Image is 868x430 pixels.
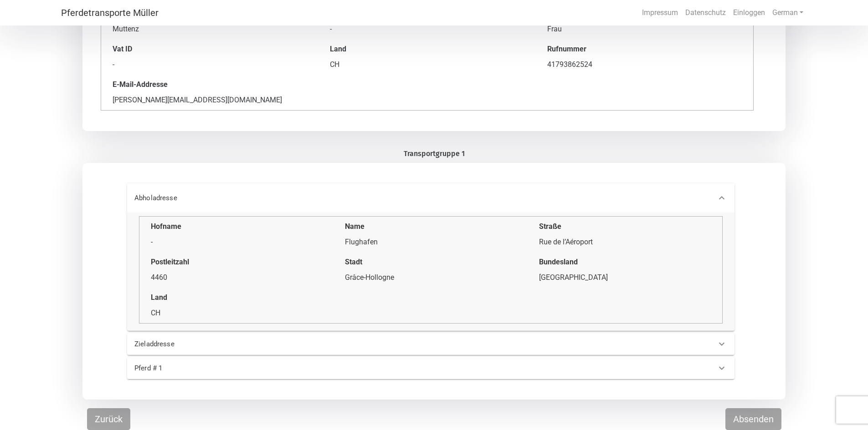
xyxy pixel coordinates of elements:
div: Zieladdresse [127,333,734,355]
div: Flughafen [345,237,516,248]
a: German [769,4,807,22]
a: Pferdetransporte Müller [61,4,159,22]
div: Bundesland [539,257,710,268]
label: Transportgruppe 1 [404,148,465,159]
div: [GEOGRAPHIC_DATA] [539,272,710,283]
p: Abholadresse [134,193,409,203]
div: Land [330,44,524,55]
div: Straße [539,221,710,232]
div: Rue de l’Aéroport [539,237,710,248]
div: - [330,24,524,35]
div: - [113,59,307,70]
div: Abholadresse [127,183,734,212]
div: Name [345,221,516,232]
div: Postleitzahl [151,257,322,268]
div: Vat ID [113,44,307,55]
a: Einloggen [729,4,769,22]
div: Hofname [151,221,322,232]
div: 4460 [151,272,322,283]
div: - [151,237,322,248]
div: 41793862524 [547,59,742,70]
div: Pferd # 1 [127,357,734,379]
div: Grâce-Hollogne [345,272,516,283]
button: Zurück [87,408,130,430]
a: Datenschutz [682,4,729,22]
div: Rufnummer [547,44,742,55]
button: Absenden [725,408,781,430]
div: CH [151,308,322,319]
div: [PERSON_NAME][EMAIL_ADDRESS][DOMAIN_NAME] [113,95,307,106]
div: Land [151,292,322,303]
a: Impressum [638,4,682,22]
div: CH [330,59,524,70]
div: E-Mail-Addresse [113,79,307,90]
div: Stadt [345,257,516,268]
div: Abholadresse [127,212,734,331]
div: Frau [547,24,742,35]
p: Zieladdresse [134,339,409,349]
div: Muttenz [113,24,307,35]
p: Pferd # 1 [134,363,409,374]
